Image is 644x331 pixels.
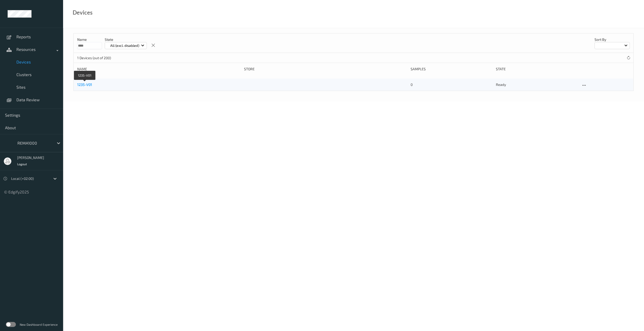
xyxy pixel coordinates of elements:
p: ready [496,82,577,87]
p: All (excl. disabled) [109,43,141,48]
div: Devices [73,10,93,15]
p: Sort by [595,37,630,42]
div: Samples [411,67,492,72]
div: Name [77,67,240,72]
div: State [496,67,577,72]
p: Name [77,37,102,42]
a: 1235-V01 [77,82,92,87]
div: Store [244,67,407,72]
div: 0 [411,82,492,87]
p: 1 Devices (out of 200) [77,55,115,60]
p: State [105,37,147,42]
